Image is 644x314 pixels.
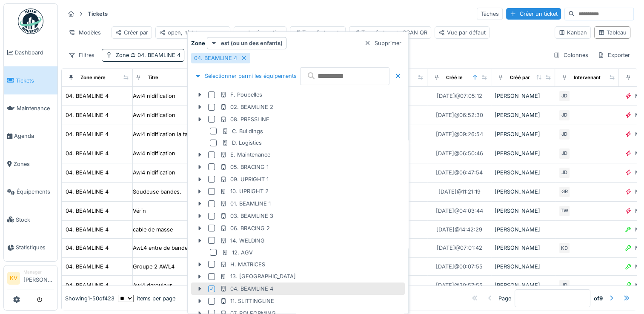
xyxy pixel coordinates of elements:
[437,92,482,100] div: [DATE] @ 07:05:12
[222,127,263,135] div: C. Buildings
[159,29,226,37] div: open, niet toegewezen
[495,244,552,252] div: [PERSON_NAME]
[7,272,20,285] li: KV
[558,109,570,121] div: JD
[436,149,483,157] div: [DATE] @ 06:50:46
[66,188,109,196] div: 04. BEAMLINE 4
[133,188,181,196] div: Soudeuse bandes.
[220,285,273,293] div: 04. BEAMLINE 4
[66,130,109,138] div: 04. BEAMLINE 4
[558,186,570,198] div: GR
[17,104,54,112] span: Maintenance
[16,77,54,85] span: Tickets
[220,200,271,208] div: 01. BEAMLINE 1
[65,26,105,39] div: Modèles
[220,175,269,183] div: 09. UPRIGHT 1
[550,49,592,61] div: Colonnes
[495,149,552,157] div: [PERSON_NAME]
[438,188,481,196] div: [DATE] @ 11:21:19
[436,168,483,177] div: [DATE] @ 06:47:54
[558,205,570,217] div: TW
[558,148,570,160] div: JD
[495,188,552,196] div: [PERSON_NAME]
[16,243,54,251] span: Statistiques
[84,10,111,18] strong: Tickets
[438,29,486,37] div: Vue par défaut
[220,103,273,111] div: 02. BEAMLINE 2
[65,49,98,61] div: Filtres
[66,207,109,215] div: 04. BEAMLINE 4
[66,168,109,177] div: 04. BEAMLINE 4
[66,149,109,157] div: 04. BEAMLINE 4
[436,263,483,271] div: [DATE] @ 00:07:55
[495,207,552,215] div: [PERSON_NAME]
[133,168,175,177] div: Awl4 nidification
[238,29,283,37] div: productiemeeting
[436,281,483,289] div: [DATE] @ 20:57:55
[506,8,561,20] div: Créer un ticket
[220,115,269,123] div: 08. PRESSLINE
[220,272,296,280] div: 13. [GEOGRAPHIC_DATA]
[133,263,175,271] div: Groupe 2 AWL4
[558,128,570,140] div: JD
[495,130,552,138] div: [PERSON_NAME]
[222,139,262,147] div: D. Logistics
[116,51,180,59] div: Zone
[194,54,237,62] div: 04. BEAMLINE 4
[558,242,570,254] div: KD
[23,269,54,275] div: Manager
[133,226,173,234] div: cable de masse
[220,151,270,159] div: E. Maintenance
[66,226,109,234] div: 04. BEAMLINE 4
[220,91,262,99] div: F. Poubelles
[598,29,627,37] div: Tableau
[558,29,587,37] div: Kanban
[80,74,106,81] div: Zone mère
[66,244,109,252] div: 04. BEAMLINE 4
[220,297,274,305] div: 11. SLITTINGLINE
[222,248,253,257] div: 12. AGV
[18,9,43,34] img: Badge_color-CXgf-gQk.svg
[436,130,483,138] div: [DATE] @ 09:26:54
[558,90,570,102] div: JD
[133,244,188,252] div: AwL4 entre de bande
[133,281,172,289] div: Awl4 derouleur
[115,29,148,37] div: Créer par
[17,188,54,196] span: Équipements
[65,294,114,303] div: Showing 1 - 50 of 423
[129,52,180,58] span: 04. BEAMLINE 4
[220,224,270,232] div: 06. BRACING 2
[16,216,54,224] span: Stock
[66,111,109,119] div: 04. BEAMLINE 4
[220,163,269,171] div: 05. BRACING 1
[118,294,175,303] div: items per page
[558,167,570,179] div: JD
[446,74,463,81] div: Créé le
[133,92,175,100] div: Awl4 nidification
[15,49,54,57] span: Dashboard
[133,111,175,119] div: Awl4 nidification
[510,74,530,81] div: Créé par
[220,260,265,268] div: H. MATRICES
[191,39,205,47] strong: Zone
[294,29,342,37] div: Transfert poste
[66,92,109,100] div: 04. BEAMLINE 4
[495,168,552,177] div: [PERSON_NAME]
[436,111,483,119] div: [DATE] @ 06:52:30
[594,49,634,61] div: Exporter
[498,294,511,303] div: Page
[477,8,503,20] div: Tâches
[220,212,273,220] div: 03. BEAMLINE 3
[436,207,483,215] div: [DATE] @ 04:03:44
[133,207,146,215] div: Vérin
[361,37,405,49] div: Supprimer
[23,269,54,287] li: [PERSON_NAME]
[495,281,552,289] div: [PERSON_NAME]
[495,92,552,100] div: [PERSON_NAME]
[558,279,570,291] div: JD
[220,237,265,245] div: 14. WELDING
[14,132,54,140] span: Agenda
[133,149,175,157] div: Awl4 nidification
[66,281,109,289] div: 04. BEAMLINE 4
[133,130,245,138] div: Awl4 nidification la table basculante bloque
